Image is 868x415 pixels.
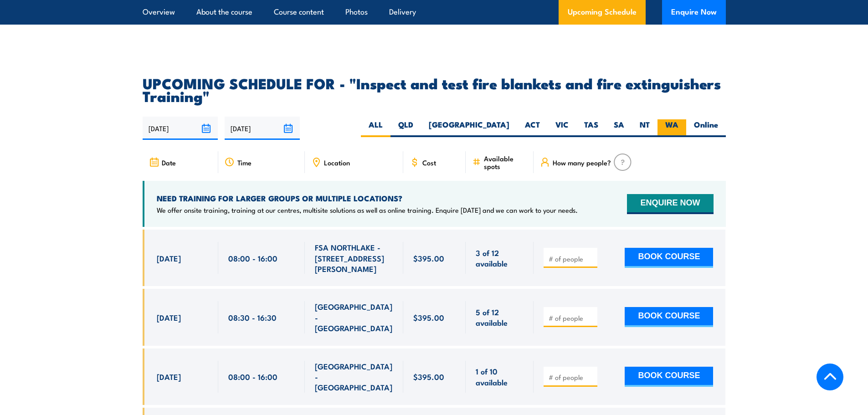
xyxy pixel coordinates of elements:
[237,159,252,166] span: Time
[324,159,350,166] span: Location
[549,313,594,323] input: # of people
[576,119,606,137] label: TAS
[143,77,726,102] h2: UPCOMING SCHEDULE FOR - "Inspect and test fire blankets and fire extinguishers Training"
[413,312,444,323] span: $395.00
[361,119,390,137] label: ALL
[421,119,517,137] label: [GEOGRAPHIC_DATA]
[553,159,611,166] span: How many people?
[549,254,594,263] input: # of people
[548,119,576,137] label: VIC
[315,242,393,274] span: FSA NORTHLAKE - [STREET_ADDRESS][PERSON_NAME]
[315,361,393,393] span: [GEOGRAPHIC_DATA] - [GEOGRAPHIC_DATA]
[627,194,713,214] button: ENQUIRE NOW
[476,307,524,328] span: 5 of 12 available
[413,371,444,382] span: $395.00
[228,312,277,323] span: 08:30 - 16:30
[484,154,527,170] span: Available spots
[157,205,578,215] p: We offer onsite training, training at our centres, multisite solutions as well as online training...
[157,253,181,263] span: [DATE]
[228,253,277,263] span: 08:00 - 16:00
[143,117,218,140] input: From date
[625,248,713,268] button: BOOK COURSE
[476,247,524,269] span: 3 of 12 available
[225,117,300,140] input: To date
[390,119,421,137] label: QLD
[157,371,181,382] span: [DATE]
[686,119,726,137] label: Online
[549,373,594,382] input: # of people
[657,119,686,137] label: WA
[517,119,548,137] label: ACT
[625,307,713,327] button: BOOK COURSE
[157,312,181,323] span: [DATE]
[476,366,524,387] span: 1 of 10 available
[162,159,176,166] span: Date
[422,159,436,166] span: Cost
[632,119,657,137] label: NT
[315,301,393,333] span: [GEOGRAPHIC_DATA] - [GEOGRAPHIC_DATA]
[606,119,632,137] label: SA
[625,367,713,387] button: BOOK COURSE
[413,253,444,263] span: $395.00
[228,371,277,382] span: 08:00 - 16:00
[157,193,578,203] h4: NEED TRAINING FOR LARGER GROUPS OR MULTIPLE LOCATIONS?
